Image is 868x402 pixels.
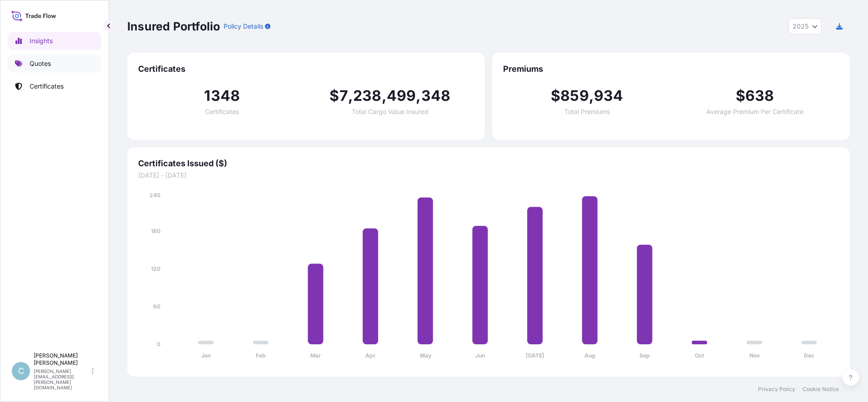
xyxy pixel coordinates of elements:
a: Certificates [8,77,101,95]
span: , [416,89,421,103]
tspan: Aug [584,352,595,359]
p: [PERSON_NAME][EMAIL_ADDRESS][PERSON_NAME][DOMAIN_NAME] [34,368,90,390]
span: Average Premium Per Certificate [706,109,803,115]
tspan: Jan [201,352,211,359]
tspan: Mar [310,352,321,359]
tspan: 0 [157,341,160,347]
p: Certificates [30,82,64,91]
tspan: May [420,352,432,359]
span: 2025 [793,22,808,31]
a: Quotes [8,55,101,73]
a: Cookie Notice [803,386,839,393]
tspan: Feb [256,352,266,359]
tspan: Apr [365,352,375,359]
span: 638 [745,89,774,103]
span: Certificates [205,109,239,115]
span: 348 [421,89,451,103]
tspan: Jun [475,352,485,359]
tspan: 180 [151,228,160,234]
span: Premiums [503,64,839,74]
span: 7 [339,89,348,103]
tspan: Dec [804,352,814,359]
span: $ [329,89,339,103]
p: Policy Details [224,22,263,31]
tspan: 120 [151,265,160,272]
span: , [589,89,594,103]
tspan: Sep [639,352,650,359]
tspan: Oct [695,352,704,359]
span: Certificates Issued ($) [138,158,839,169]
span: 499 [387,89,416,103]
span: 238 [353,89,382,103]
tspan: [DATE] [526,352,544,359]
tspan: 60 [153,303,160,310]
span: 859 [560,89,589,103]
span: Total Premiums [564,109,610,115]
span: , [382,89,387,103]
tspan: 240 [150,192,160,199]
span: 934 [594,89,624,103]
p: Insured Portfolio [127,19,220,34]
span: , [348,89,353,103]
span: C [18,367,24,376]
a: Privacy Policy [758,386,795,393]
p: Insights [30,36,53,45]
span: 1348 [204,89,240,103]
span: Total Cargo Value Insured [352,109,429,115]
a: Insights [8,32,101,50]
span: $ [551,89,560,103]
span: Certificates [138,64,474,74]
span: $ [736,89,745,103]
tspan: Nov [749,352,760,359]
button: Year Selector [788,18,822,35]
p: Quotes [30,59,51,68]
span: [DATE] - [DATE] [138,171,839,180]
p: [PERSON_NAME] [PERSON_NAME] [34,352,90,367]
